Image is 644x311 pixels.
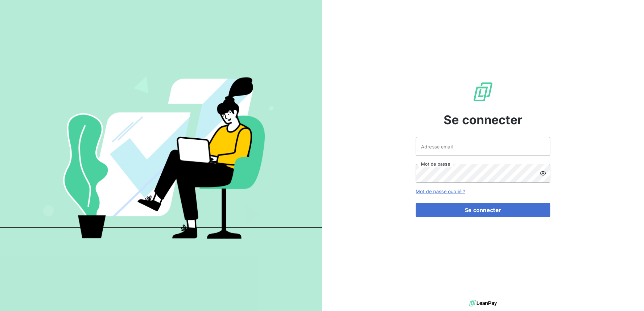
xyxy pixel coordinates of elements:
[469,298,497,308] img: logo
[472,81,494,103] img: Logo LeanPay
[416,203,550,217] button: Se connecter
[444,111,522,129] span: Se connecter
[416,137,550,156] input: placeholder
[416,188,465,194] a: Mot de passe oublié ?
